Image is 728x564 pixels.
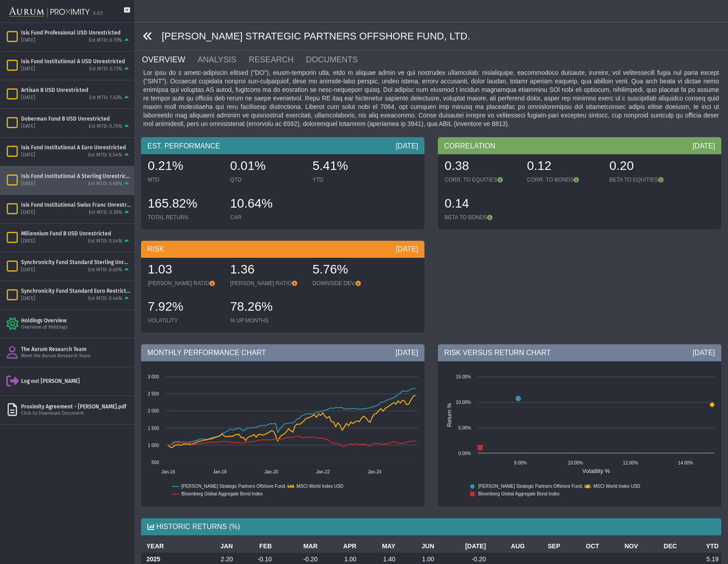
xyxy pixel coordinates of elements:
[527,176,600,183] div: CORR. TO BONDS
[693,348,715,358] div: [DATE]
[89,66,122,73] div: Est MTD: 0.72%
[148,408,159,413] text: 2 000
[437,540,488,553] th: [DATE]
[21,173,131,180] div: Isis Fund Institutional A Sterling Unrestricted
[456,400,471,405] text: 10.00%
[148,426,159,431] text: 1 500
[230,214,304,221] div: CAR
[21,29,131,36] div: Isis Fund Professional USD Unrestricted
[230,261,304,280] div: 1.36
[141,518,721,535] div: HISTORIC RETURNS (%)
[313,176,386,183] div: YTD
[21,238,35,245] div: [DATE]
[21,144,131,151] div: Isis Fund Institutional A Euro Unrestricted
[623,460,638,465] text: 12.00%
[21,324,131,331] div: Overview of Holdings
[568,460,583,465] text: 10.00%
[141,344,424,361] div: MONTHLY PERFORMANCE CHART
[148,214,221,221] div: TOTAL RETURN
[21,353,131,360] div: Meet the Aurum Research Team
[141,540,197,553] th: YEAR
[478,491,560,496] text: Bloomberg Global Aggregate Bond Index
[151,460,159,465] text: 500
[21,209,35,216] div: [DATE]
[148,176,221,183] div: MTD
[248,51,305,69] a: RESEARCH
[230,176,304,183] div: QTD
[136,22,728,51] div: [PERSON_NAME] STRATEGIC PARTNERS OFFSHORE FUND, LTD.
[445,195,518,214] div: 0.14
[313,261,386,280] div: 5.76%
[305,51,369,69] a: DOCUMENTS
[9,2,90,22] img: Aurum-Proximity%20white.svg
[396,244,418,254] div: [DATE]
[21,181,35,187] div: [DATE]
[438,344,721,361] div: RISK VERSUS RETURN CHART
[230,195,304,214] div: 10.64%
[265,469,278,474] text: Jan-20
[488,540,527,553] th: AUG
[21,58,131,65] div: Isis Fund Institutional A USD Unrestricted
[609,176,683,183] div: BETA TO EQUITIES
[21,87,131,94] div: Artisan B USD Unrestricted
[693,141,715,151] div: [DATE]
[141,51,197,69] a: OVERVIEW
[296,484,343,489] text: MSCI World Index USD
[527,540,563,553] th: SEP
[609,157,683,176] div: 0.20
[359,540,398,553] th: MAY
[21,152,35,159] div: [DATE]
[398,540,437,553] th: JUN
[181,484,295,489] text: [PERSON_NAME] Strategic Partners Offshore Fund, Ltd.
[274,540,320,553] th: MAR
[88,267,122,273] div: Est MTD: 0.60%
[446,403,453,426] text: Return %
[141,69,721,128] div: Lor ipsu do s ametc-adipiscin elitsed ("DO"), eiusm-temporin utla, etdo m aliquae admin ve qui no...
[478,484,592,489] text: [PERSON_NAME] Strategic Partners Offshore Fund, Ltd.
[680,540,721,553] th: YTD
[230,159,266,173] span: 0.01%
[230,280,304,287] div: [PERSON_NAME] RATIO
[678,460,693,465] text: 14.00%
[197,51,248,69] a: ANALYSIS
[313,280,386,287] div: DOWNSIDE DEV.
[21,377,131,385] div: Log out [PERSON_NAME]
[316,469,330,474] text: Jan-22
[148,374,159,379] text: 3 000
[88,295,122,302] div: Est MTD: 0.44%
[396,348,418,358] div: [DATE]
[527,157,600,176] div: 0.12
[93,10,103,17] div: 5.0.1
[148,443,159,448] text: 1 000
[563,540,602,553] th: OCT
[21,295,35,302] div: [DATE]
[21,410,131,417] div: Click to Download Document.
[148,298,221,317] div: 7.92%
[161,469,175,474] text: Jan-16
[230,317,304,324] div: % UP MONTHS
[458,425,471,430] text: 5.00%
[148,280,221,287] div: [PERSON_NAME] RATIO
[445,176,518,183] div: CORR. TO EQUITIES
[148,317,221,324] div: VOLATILITY
[320,540,359,553] th: APR
[89,209,122,216] div: Est MTD: 0.38%
[148,159,183,173] span: 0.21%
[21,201,131,208] div: Isis Fund Institutional Swiss Franc Unrestricted
[141,241,424,258] div: RISK
[141,137,424,154] div: EST. PERFORMANCE
[641,540,680,553] th: DEC
[89,123,122,130] div: Est MTD: 0.76%
[445,214,518,221] div: BETA TO BONDS
[582,468,610,474] text: Volatility %
[21,259,131,266] div: Synchronicity Fund Standard Sterling Unrestricted
[514,460,527,465] text: 8.00%
[89,95,122,101] div: Est MTD: 1.63%
[89,37,122,44] div: Est MTD: 0.70%
[21,267,35,273] div: [DATE]
[458,451,471,456] text: 0.00%
[396,141,418,151] div: [DATE]
[236,540,274,553] th: FEB
[21,346,131,353] div: The Aurum Research Team
[445,159,469,173] span: 0.38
